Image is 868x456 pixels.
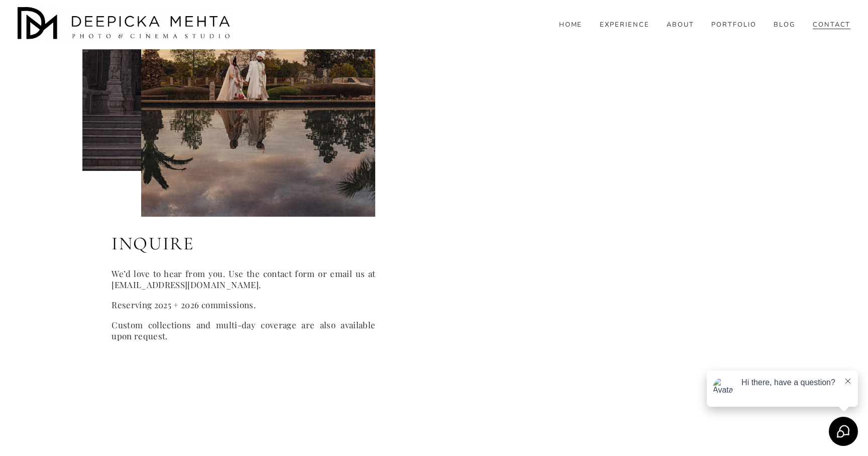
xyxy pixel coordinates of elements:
span: BLOG [774,21,795,29]
code: Custom collections and multi-day coverage are also available upon request. [112,319,375,341]
img: Austin Wedding Photographer - Deepicka Mehta Photography &amp; Cinematography [18,7,234,42]
a: folder dropdown [774,21,795,30]
a: CONTACT [813,21,851,30]
h2: INQUIRE [112,232,375,255]
a: ABOUT [667,21,694,30]
a: PORTFOLIO [711,21,756,30]
a: EXPERIENCE [600,21,649,30]
code: We’d love to hear from you. Use the contact form or email us at [EMAIL_ADDRESS][DOMAIN_NAME]. [112,268,375,290]
code: Reserving 2025 + 2026 commissions. [112,299,256,310]
a: HOME [559,21,583,30]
